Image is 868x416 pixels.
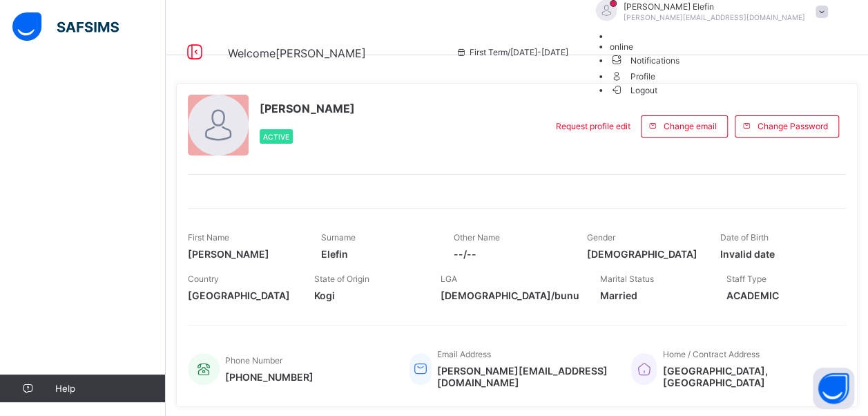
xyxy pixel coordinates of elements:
[225,355,282,366] span: Phone Number
[662,365,832,388] span: [GEOGRAPHIC_DATA], [GEOGRAPHIC_DATA]
[55,383,165,394] span: Help
[587,248,700,260] span: [DEMOGRAPHIC_DATA]
[456,47,568,57] span: session/term information
[321,232,356,243] span: Surname
[610,84,835,95] li: dropdown-list-item-buttom-7
[556,121,630,131] span: Request profile edit
[610,41,633,52] span: online
[610,68,835,84] li: dropdown-list-item-text-4
[726,274,766,284] span: Staff Type
[437,349,491,359] span: Email Address
[600,274,654,284] span: Marital Status
[610,83,657,97] span: Logout
[188,232,229,243] span: First Name
[624,13,805,21] span: [PERSON_NAME][EMAIL_ADDRESS][DOMAIN_NAME]
[454,232,500,243] span: Other Name
[188,274,219,284] span: Country
[188,290,293,301] span: [GEOGRAPHIC_DATA]
[441,290,579,301] span: [DEMOGRAPHIC_DATA]/bunu
[600,290,706,301] span: Married
[321,248,434,260] span: Elefin
[314,290,420,301] span: Kogi
[454,248,566,260] span: --/--
[314,274,369,284] span: State of Origin
[610,52,835,68] li: dropdown-list-item-text-3
[610,52,835,68] span: Notifications
[12,12,119,41] img: safsims
[720,248,832,260] span: Invalid date
[437,365,610,388] span: [PERSON_NAME][EMAIL_ADDRESS][DOMAIN_NAME]
[228,46,366,60] span: Welcome [PERSON_NAME]
[587,232,615,243] span: Gender
[610,68,835,84] span: Profile
[225,371,314,383] span: [PHONE_NUMBER]
[188,248,300,260] span: [PERSON_NAME]
[260,102,355,115] span: [PERSON_NAME]
[263,133,289,141] span: Active
[758,121,828,131] span: Change Password
[610,41,835,52] li: dropdown-list-item-null-2
[726,290,832,301] span: ACADEMIC
[813,368,854,409] button: Open asap
[720,232,768,243] span: Date of Birth
[610,31,835,41] li: dropdown-list-item-null-0
[441,274,457,284] span: LGA
[664,121,717,131] span: Change email
[662,349,759,359] span: Home / Contract Address
[624,1,805,12] span: [PERSON_NAME] Elefin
